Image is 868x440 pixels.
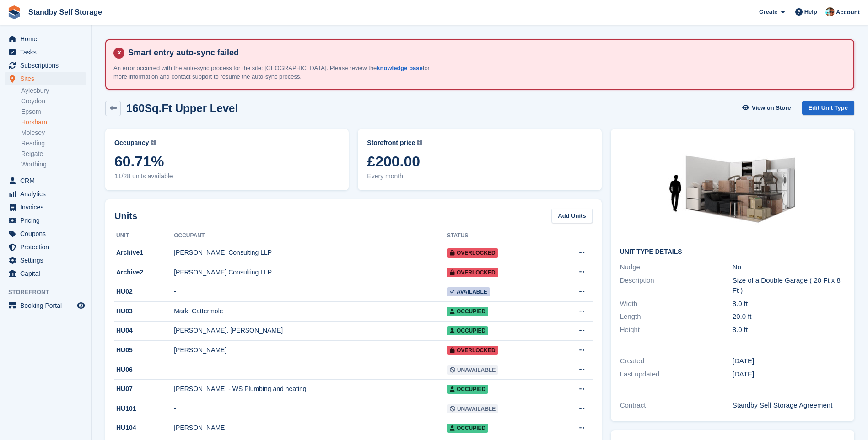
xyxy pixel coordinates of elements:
a: menu [5,32,86,45]
div: [PERSON_NAME] - WS Plumbing and heating [174,384,447,394]
div: Nudge [620,262,733,273]
span: Settings [20,254,75,267]
h2: Unit Type details [620,248,845,256]
a: Standby Self Storage [25,5,106,20]
a: menu [5,72,86,85]
span: Booking Portal [20,299,75,312]
a: Croydon [21,97,86,106]
span: Pricing [20,214,75,227]
div: Standby Self Storage Agreement [733,400,845,411]
td: - [174,282,447,302]
h2: Units [114,209,137,223]
span: Unavailable [447,404,498,413]
div: Archive2 [114,268,174,277]
div: [DATE] [733,369,845,380]
span: Unavailable [447,365,498,375]
img: stora-icon-8386f47178a22dfd0bd8f6a31ec36ba5ce8667c1dd55bd0f319d3a0aa187defe.svg [7,5,21,19]
span: Subscriptions [20,59,75,72]
span: Overlocked [447,346,498,355]
div: Description [620,275,733,296]
span: Tasks [20,46,75,59]
div: HU07 [114,384,174,394]
div: 8.0 ft [733,299,845,309]
span: Home [20,32,75,45]
div: Width [620,299,733,309]
a: Horsham [21,118,86,127]
a: Add Units [551,209,592,224]
a: Aylesbury [21,86,86,95]
div: Contract [620,400,733,411]
div: Last updated [620,369,733,380]
a: Edit Unit Type [802,101,854,116]
span: Storefront [8,288,91,297]
th: Occupant [174,229,447,243]
a: menu [5,59,86,72]
span: 11/28 units available [114,172,340,181]
span: Help [804,7,817,16]
a: menu [5,241,86,253]
div: 20.0 ft [733,311,845,322]
div: Archive1 [114,248,174,258]
span: £200.00 [367,153,592,170]
span: Overlocked [447,268,498,277]
a: Worthing [21,160,86,169]
img: icon-info-grey-7440780725fd019a000dd9b08b2336e03edf1995a4989e88bcd33f0948082b44.svg [151,140,156,145]
h4: Smart entry auto-sync failed [124,48,846,58]
a: menu [5,188,86,200]
span: Sites [20,72,75,85]
a: menu [5,46,86,59]
td: - [174,399,447,419]
a: knowledge base [377,64,422,71]
div: [PERSON_NAME] [174,345,447,355]
span: Invoices [20,201,75,214]
div: Height [620,325,733,335]
p: An error occurred with the auto-sync process for the site: [GEOGRAPHIC_DATA]. Please review the f... [113,64,434,81]
span: Capital [20,267,75,280]
a: Epsom [21,107,86,116]
a: menu [5,214,86,227]
div: HU02 [114,287,174,296]
td: - [174,360,447,380]
span: 60.71% [114,153,340,170]
span: Analytics [20,188,75,200]
div: HU104 [114,423,174,433]
span: Occupied [447,385,488,394]
a: menu [5,201,86,214]
div: Mark, Cattermole [174,306,447,316]
a: menu [5,227,86,240]
div: [PERSON_NAME] Consulting LLP [174,248,447,258]
div: 8.0 ft [733,325,845,335]
a: Preview store [75,300,86,311]
h2: 160Sq.Ft Upper Level [126,102,238,114]
span: Protection [20,241,75,253]
a: Reading [21,139,86,148]
th: Unit [114,229,174,243]
span: Every month [367,172,592,181]
a: menu [5,254,86,267]
span: CRM [20,174,75,187]
th: Status [447,229,553,243]
span: Account [836,8,860,17]
img: Michael Walker [825,7,835,16]
span: Available [447,287,490,296]
div: [PERSON_NAME] [174,423,447,433]
div: HU06 [114,365,174,375]
div: HU05 [114,345,174,355]
img: 150-sqft-unit.jpg [664,138,801,241]
span: Create [759,7,777,16]
div: Length [620,311,733,322]
span: Occupied [447,326,488,335]
img: icon-info-grey-7440780725fd019a000dd9b08b2336e03edf1995a4989e88bcd33f0948082b44.svg [417,140,422,145]
a: menu [5,299,86,312]
div: [DATE] [733,356,845,366]
a: View on Store [741,101,795,116]
a: menu [5,267,86,280]
div: Size of a Double Garage ( 20 Ft x 8 Ft ) [733,275,845,296]
span: Occupied [447,307,488,316]
span: Overlocked [447,248,498,258]
a: Reigate [21,150,86,158]
span: Coupons [20,227,75,240]
div: Created [620,356,733,366]
div: [PERSON_NAME], [PERSON_NAME] [174,326,447,335]
a: Molesey [21,129,86,137]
